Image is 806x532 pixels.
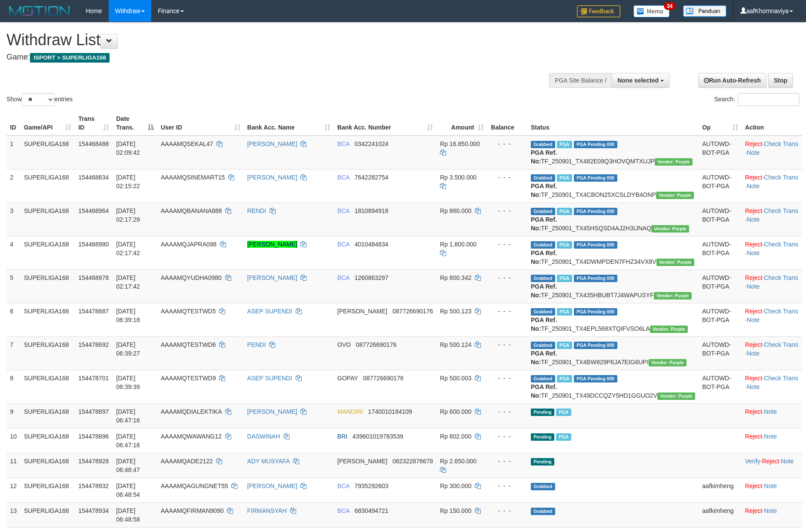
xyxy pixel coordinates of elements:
a: ASEP SUPENDI [247,375,292,382]
span: AAAAMQJAPRA098 [161,241,216,248]
a: Check Trans [764,375,798,382]
a: Check Trans [764,274,798,281]
td: AUTOWD-BOT-PGA [699,336,742,370]
div: - - - [491,482,524,490]
span: Pending [531,433,554,441]
div: - - - [491,407,524,416]
span: BRI [337,433,347,440]
span: 154468980 [78,241,109,248]
a: Reject [762,458,779,465]
span: Marked by aafchoeunmanni [557,275,572,282]
th: Action [742,111,802,136]
a: Reject [745,433,763,440]
span: 154468834 [78,174,109,181]
div: PGA Site Balance / [549,73,612,88]
span: Copy 0342241024 to clipboard [355,140,389,147]
a: [PERSON_NAME] [247,408,297,415]
a: Verify [745,458,760,465]
span: Rp 3.500.000 [440,174,476,181]
td: · [742,428,802,453]
td: TF_250901_TX4BW829P6JA7EIG6UPI [527,336,699,370]
span: Marked by aafchoeunmanni [557,241,572,249]
span: Copy 7642282754 to clipboard [355,174,389,181]
span: Marked by aafmaleo [557,375,572,382]
span: BCA [337,140,350,147]
span: Pending [531,409,554,416]
td: SUPERLIGA168 [20,502,75,527]
td: · [742,403,802,428]
span: Rp 500.124 [440,341,471,348]
span: 154478687 [78,308,109,315]
a: Note [747,249,760,256]
span: PGA Pending [574,375,617,382]
a: Note [747,350,760,357]
td: · · [742,203,802,236]
th: Bank Acc. Name: activate to sort column ascending [244,111,334,136]
span: 154478896 [78,433,109,440]
a: [PERSON_NAME] [247,482,297,489]
span: [DATE] 06:47:16 [116,408,140,424]
span: [DATE] 06:48:54 [116,482,140,498]
span: Vendor URL: https://trx4.1velocity.biz [657,392,695,400]
span: Rp 2.650.000 [440,458,476,465]
span: AAAAMQDIALEKTIKA [161,408,222,415]
span: 154478701 [78,375,109,382]
span: BCA [337,241,350,248]
span: Copy 1260863297 to clipboard [355,274,389,281]
th: Status [527,111,699,136]
button: None selected [612,73,669,88]
span: [DATE] 06:48:58 [116,507,140,523]
span: Grabbed [531,508,555,515]
span: Rp 500.123 [440,308,471,315]
td: AUTOWD-BOT-PGA [699,169,742,203]
td: TF_250901_TX435HBUBT7J4WAPUSYF [527,269,699,303]
a: Check Trans [764,174,798,181]
a: Reject [745,308,763,315]
div: - - - [491,506,524,515]
span: Copy 082322876678 to clipboard [393,458,433,465]
span: BCA [337,174,350,181]
span: Marked by aafnonsreyleab [557,174,572,182]
span: PGA Pending [574,241,617,249]
span: [PERSON_NAME] [337,308,387,315]
td: AUTOWD-BOT-PGA [699,303,742,336]
span: [PERSON_NAME] [337,458,387,465]
td: · · [742,169,802,203]
span: AAAAMQYUDHA0980 [161,274,222,281]
span: Rp 800.342 [440,274,471,281]
span: [DATE] 06:39:39 [116,375,140,390]
td: TF_250901_TX4EPL568XTQIFVSO6LA [527,303,699,336]
span: Grabbed [531,174,555,182]
td: SUPERLIGA168 [20,269,75,303]
a: Note [747,383,760,390]
td: SUPERLIGA168 [20,336,75,370]
span: Grabbed [531,208,555,215]
span: BCA [337,482,350,489]
th: User ID: activate to sort column ascending [157,111,244,136]
td: AUTOWD-BOT-PGA [699,136,742,170]
span: 154468488 [78,140,109,147]
a: [PERSON_NAME] [247,241,297,248]
span: Marked by aafchhiseyha [556,409,571,416]
a: Check Trans [764,308,798,315]
b: PGA Ref. No: [531,149,557,165]
td: SUPERLIGA168 [20,403,75,428]
td: TF_250901_TX4DWMPDEN7FHZ34VX8V [527,236,699,269]
span: Rp 300.000 [440,482,471,489]
span: 154478928 [78,458,109,465]
td: 11 [7,453,20,478]
td: · · [742,303,802,336]
td: · · [742,370,802,403]
td: TF_250901_TX49DCCQZY5HD1GGUO2V [527,370,699,403]
a: Check Trans [764,341,798,348]
td: · · [742,453,802,478]
span: Vendor URL: https://trx4.1velocity.biz [650,326,688,333]
a: Note [764,482,777,489]
a: ADY MUSYAFA [247,458,290,465]
td: TF_250901_TX45HSQSD4AJ2H3IJNAQ [527,203,699,236]
td: SUPERLIGA168 [20,236,75,269]
th: ID [7,111,20,136]
td: SUPERLIGA168 [20,478,75,502]
span: Copy 439601019783539 to clipboard [353,433,403,440]
a: Note [764,433,777,440]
